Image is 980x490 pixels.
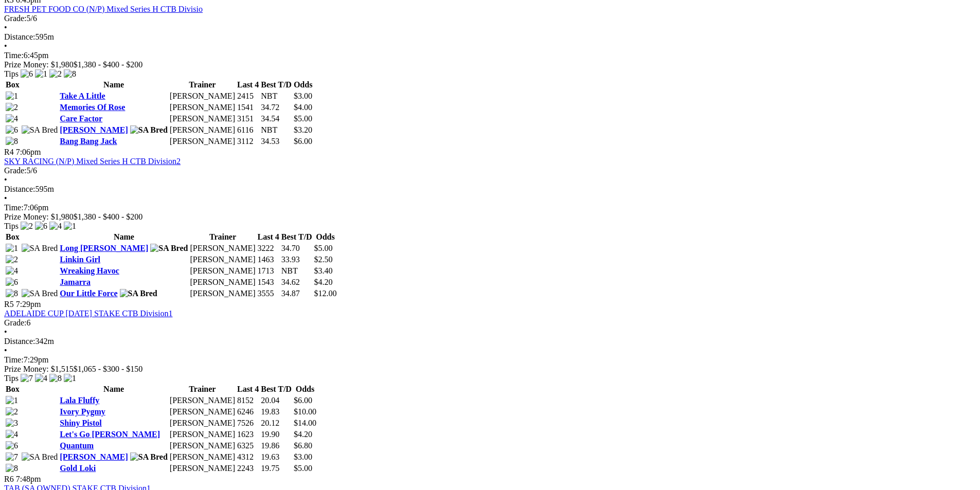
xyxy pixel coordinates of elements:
[6,125,18,135] img: 6
[6,80,20,89] span: Box
[49,69,62,79] img: 2
[189,277,256,287] td: [PERSON_NAME]
[4,32,976,42] div: 595m
[189,255,256,265] td: [PERSON_NAME]
[293,384,317,394] th: Odds
[4,14,976,23] div: 5/6
[49,374,62,383] img: 8
[22,125,58,135] img: SA Bred
[49,222,62,231] img: 4
[294,103,312,112] span: $4.00
[281,255,313,265] td: 33.93
[60,452,128,461] a: [PERSON_NAME]
[169,114,236,124] td: [PERSON_NAME]
[169,125,236,135] td: [PERSON_NAME]
[260,452,292,462] td: 19.63
[60,464,96,473] a: Gold Loki
[60,114,102,123] a: Care Factor
[74,212,143,221] span: $1,380 - $400 - $200
[60,255,100,264] a: Linkin Girl
[6,266,18,276] img: 4
[260,418,292,428] td: 20.12
[4,14,27,23] span: Grade:
[260,80,292,90] th: Best T/D
[169,91,236,101] td: [PERSON_NAME]
[237,114,259,124] td: 3151
[4,475,14,483] span: R6
[59,232,188,242] th: Name
[4,157,181,166] a: SKY RACING (N/P) Mixed Series H CTB Division2
[4,51,24,60] span: Time:
[60,137,117,146] a: Bang Bang Jack
[237,407,259,417] td: 6246
[6,114,18,123] img: 4
[257,277,280,287] td: 1543
[257,266,280,276] td: 1713
[22,244,58,253] img: SA Bred
[260,384,292,394] th: Best T/D
[21,69,33,79] img: 6
[6,255,18,264] img: 2
[74,60,143,69] span: $1,380 - $400 - $200
[294,407,316,416] span: $10.00
[6,289,18,298] img: 8
[260,102,292,113] td: 34.72
[260,407,292,417] td: 19.83
[4,51,976,60] div: 6:45pm
[257,288,280,299] td: 3555
[169,441,236,451] td: [PERSON_NAME]
[169,407,236,417] td: [PERSON_NAME]
[130,125,168,135] img: SA Bred
[21,374,33,383] img: 7
[4,5,203,13] a: FRESH PET FOOD CO (N/P) Mixed Series H CTB Divisio
[189,232,256,242] th: Trainer
[35,222,47,231] img: 6
[16,148,41,156] span: 7:06pm
[314,278,333,286] span: $4.20
[189,288,256,299] td: [PERSON_NAME]
[35,69,47,79] img: 1
[257,243,280,253] td: 3222
[4,185,35,193] span: Distance:
[35,374,47,383] img: 4
[60,441,94,450] a: Quantum
[260,136,292,147] td: 34.53
[314,244,333,252] span: $5.00
[4,309,172,318] a: ADELAIDE CUP [DATE] STAKE CTB Division1
[294,430,312,439] span: $4.20
[60,289,117,298] a: Our Little Force
[6,407,18,416] img: 2
[6,137,18,146] img: 8
[4,166,27,175] span: Grade:
[237,418,259,428] td: 7526
[16,475,41,483] span: 7:48pm
[6,103,18,112] img: 2
[4,185,976,194] div: 595m
[237,463,259,474] td: 2243
[4,166,976,175] div: 5/6
[4,318,976,328] div: 6
[59,384,168,394] th: Name
[169,102,236,113] td: [PERSON_NAME]
[169,384,236,394] th: Trainer
[314,289,337,298] span: $12.00
[130,452,168,462] img: SA Bred
[6,452,18,462] img: 7
[60,103,125,112] a: Memories Of Rose
[257,232,280,242] th: Last 4
[260,429,292,440] td: 19.90
[4,32,35,41] span: Distance:
[60,125,128,134] a: [PERSON_NAME]
[60,407,105,416] a: Ivory Pygmy
[60,266,119,275] a: Wreaking Havoc
[169,463,236,474] td: [PERSON_NAME]
[60,396,99,405] a: Lala Fluffy
[16,300,41,308] span: 7:29pm
[6,232,20,241] span: Box
[237,384,259,394] th: Last 4
[4,194,7,203] span: •
[237,429,259,440] td: 1623
[260,441,292,451] td: 19.86
[6,441,18,450] img: 6
[257,255,280,265] td: 1463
